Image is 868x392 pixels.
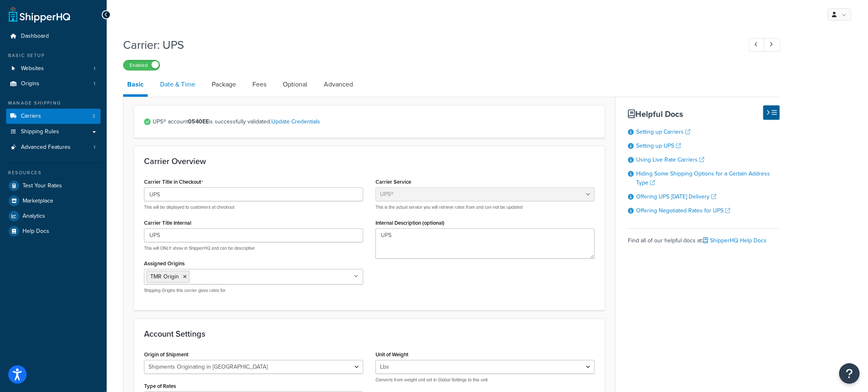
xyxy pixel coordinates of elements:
[6,124,101,139] a: Shipping Rules
[92,113,95,120] span: 3
[279,75,311,94] a: Optional
[376,220,444,226] label: Internal Description (optional)
[6,100,101,107] div: Manage Shipping
[144,260,185,267] label: Assigned Origins
[6,169,101,176] div: Resources
[6,109,101,124] a: Carriers3
[144,351,188,358] label: Origin of Shipment
[376,204,595,210] p: This is the actual service you will retrieve rates from and can not be updated
[94,80,95,87] span: 1
[764,38,780,52] a: Next Record
[6,140,101,155] a: Advanced Features1
[23,213,45,220] span: Analytics
[636,128,690,136] a: Setting up Carriers
[636,206,730,215] a: Offering Negotiated Rates for UPS
[144,179,203,185] label: Carrier Title in Checkout
[144,287,363,294] p: Shipping Origins this carrier gives rates for
[144,157,595,166] h3: Carrier Overview
[123,37,734,53] h1: Carrier: UPS
[21,144,71,151] span: Advanced Features
[6,224,101,239] a: Help Docs
[144,383,176,389] label: Type of Rates
[248,75,270,94] a: Fees
[156,75,199,94] a: Date & Time
[6,178,101,193] a: Test Your Rates
[376,228,595,259] textarea: UPS
[188,117,209,126] strong: 0540EE
[636,155,704,164] a: Using Live Rate Carriers
[6,61,101,76] a: Websites1
[94,144,95,151] span: 1
[271,117,320,126] a: Update Credentials
[144,204,363,210] p: This will be displayed to customers at checkout
[376,351,408,358] label: Unit of Weight
[150,272,179,281] span: TMR Origin
[628,109,780,119] h3: Helpful Docs
[6,76,101,91] a: Origins1
[320,75,357,94] a: Advanced
[23,198,53,205] span: Marketplace
[703,236,767,245] a: ShipperHQ Help Docs
[6,29,101,44] a: Dashboard
[6,109,101,124] li: Carriers
[636,141,681,150] a: Setting up UPS
[6,194,101,208] a: Marketplace
[6,52,101,59] div: Basic Setup
[21,80,39,87] span: Origins
[6,76,101,91] li: Origins
[749,38,765,52] a: Previous Record
[376,377,595,383] p: Converts from weight unit set in Global Settings to this unit
[144,329,595,338] h3: Account Settings
[23,228,49,235] span: Help Docs
[21,65,44,72] span: Websites
[208,75,240,94] a: Package
[6,209,101,223] a: Analytics
[21,33,49,40] span: Dashboard
[839,363,860,384] button: Open Resource Center
[153,116,595,128] span: UPS® account is successfully validated.
[124,60,160,70] label: Enabled
[636,192,716,201] a: Offering UPS [DATE] Delivery
[6,61,101,76] li: Websites
[376,179,411,185] label: Carrier Service
[144,220,191,226] label: Carrier Title Internal
[763,105,780,120] button: Hide Help Docs
[144,245,363,251] p: This will ONLY show in ShipperHQ and can be descriptive
[628,228,780,246] div: Find all of our helpful docs at:
[123,75,148,97] a: Basic
[23,182,62,189] span: Test Your Rates
[21,113,41,120] span: Carriers
[21,128,59,135] span: Shipping Rules
[94,65,95,72] span: 1
[636,169,770,187] a: Hiding Some Shipping Options for a Certain Address Type
[6,140,101,155] li: Advanced Features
